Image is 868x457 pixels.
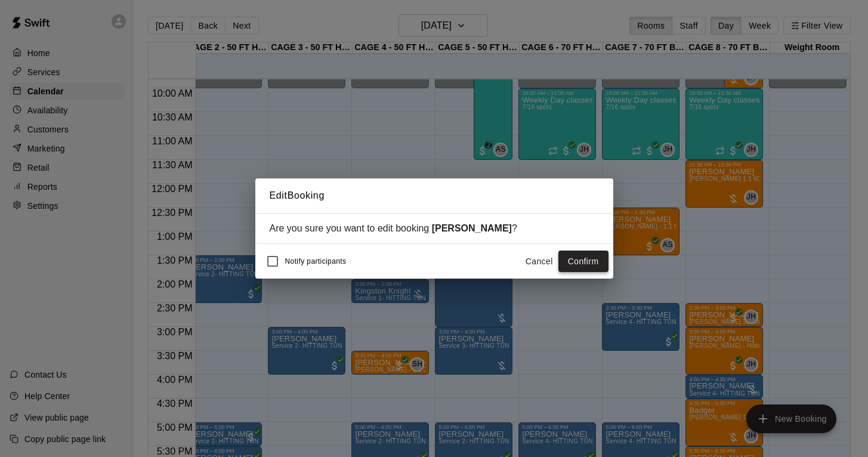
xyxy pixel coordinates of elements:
div: Are you sure you want to edit booking ? [270,223,599,234]
button: Confirm [558,251,608,273]
strong: [PERSON_NAME] [432,223,512,233]
button: Cancel [520,251,558,273]
span: Notify participants [285,257,347,265]
h2: Edit Booking [255,178,613,213]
